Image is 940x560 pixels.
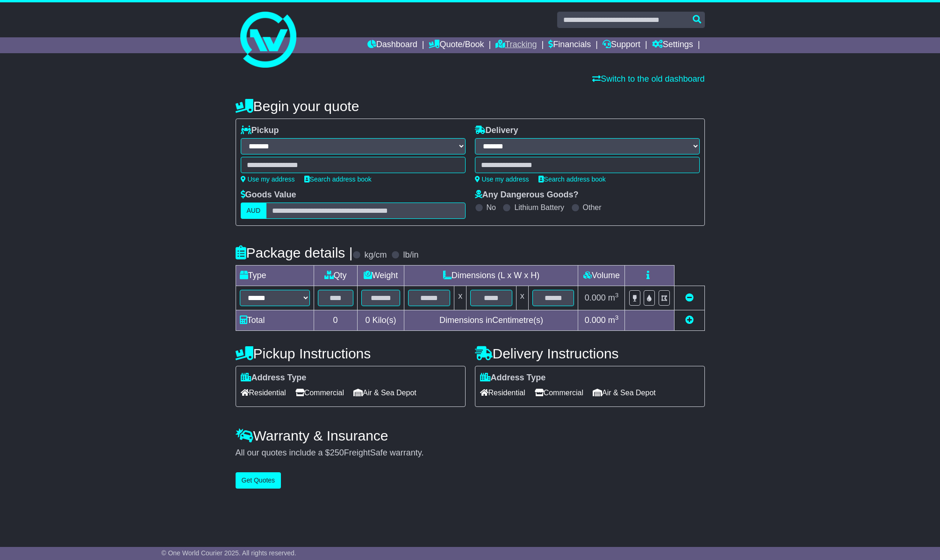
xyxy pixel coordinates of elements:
[429,37,484,53] a: Quote/Book
[241,373,307,383] label: Address Type
[236,98,705,114] h4: Begin your quote
[538,175,606,183] a: Search address book
[241,190,296,200] label: Goods Value
[495,37,537,53] a: Tracking
[236,310,314,331] td: Total
[295,385,344,400] span: Commercial
[161,549,296,557] span: © One World Courier 2025. All rights reserved.
[593,385,656,400] span: Air & Sea Depot
[365,315,370,325] span: 0
[652,37,693,53] a: Settings
[367,37,417,53] a: Dashboard
[535,385,583,400] span: Commercial
[314,266,357,286] td: Qty
[475,346,705,361] h4: Delivery Instructions
[548,37,591,53] a: Financials
[685,315,694,325] a: Add new item
[615,314,619,321] sup: 3
[608,293,619,302] span: m
[314,310,357,331] td: 0
[404,266,578,286] td: Dimensions (L x W x H)
[585,293,606,302] span: 0.000
[514,203,564,212] label: Lithium Battery
[578,266,625,286] td: Volume
[236,448,705,458] div: All our quotes include a $ FreightSafe warranty.
[583,203,602,212] label: Other
[236,346,466,361] h4: Pickup Instructions
[241,203,267,219] label: AUD
[357,310,404,331] td: Kilo(s)
[487,203,496,212] label: No
[236,245,353,260] h4: Package details |
[330,448,344,457] span: 250
[236,428,705,443] h4: Warranty & Insurance
[475,126,518,136] label: Delivery
[304,175,372,183] a: Search address book
[603,37,640,53] a: Support
[241,175,295,183] a: Use my address
[404,310,578,331] td: Dimensions in Centimetre(s)
[685,293,694,302] a: Remove this item
[615,292,619,299] sup: 3
[403,250,418,260] label: lb/in
[364,250,387,260] label: kg/cm
[241,126,279,136] label: Pickup
[236,266,314,286] td: Type
[592,74,704,84] a: Switch to the old dashboard
[241,385,286,400] span: Residential
[480,373,546,383] label: Address Type
[516,286,528,310] td: x
[608,315,619,325] span: m
[585,315,606,325] span: 0.000
[475,175,529,183] a: Use my address
[480,385,525,400] span: Residential
[454,286,466,310] td: x
[236,472,281,489] button: Get Quotes
[357,266,404,286] td: Weight
[353,385,416,400] span: Air & Sea Depot
[475,190,579,200] label: Any Dangerous Goods?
